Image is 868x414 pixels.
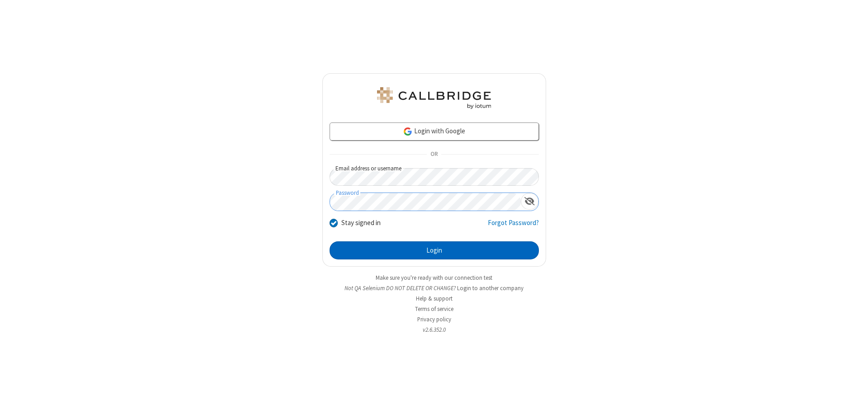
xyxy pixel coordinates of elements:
a: Privacy policy [417,315,451,323]
input: Email address or username [330,168,539,186]
img: google-icon.png [403,127,413,136]
li: Not QA Selenium DO NOT DELETE OR CHANGE? [322,284,546,292]
div: Show password [521,193,538,210]
img: QA Selenium DO NOT DELETE OR CHANGE [375,87,493,109]
button: Login to another company [457,284,524,292]
button: Login [330,241,539,259]
label: Stay signed in [341,218,381,228]
span: OR [427,148,441,161]
a: Forgot Password? [488,218,539,235]
a: Make sure you're ready with our connection test [376,274,492,282]
a: Login with Google [330,122,539,141]
li: v2.6.352.0 [322,325,546,334]
a: Help & support [416,295,453,302]
a: Terms of service [415,305,453,313]
input: Password [330,193,521,211]
iframe: Chat [845,390,861,408]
